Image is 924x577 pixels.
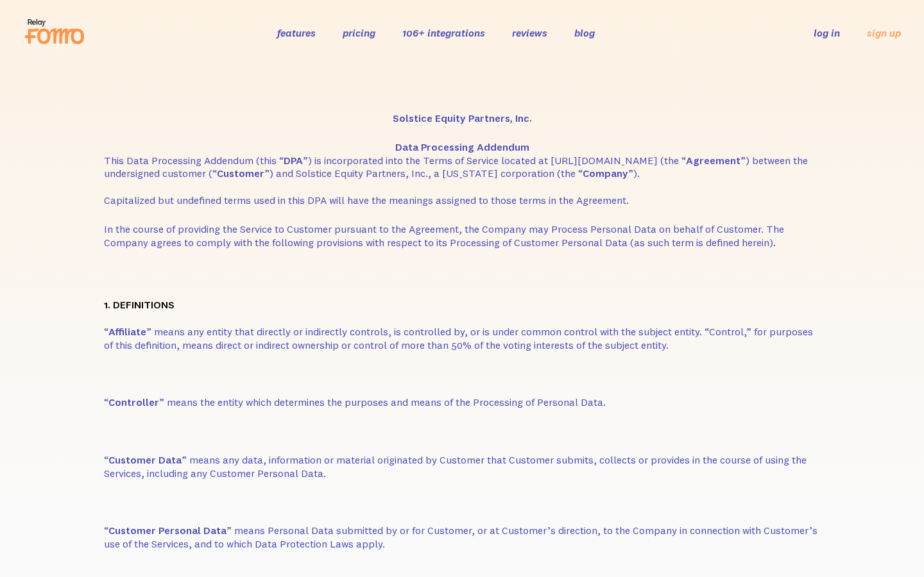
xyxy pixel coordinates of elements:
[104,524,817,550] span: “ ” means Personal Data submitted by or for Customer, or at Customer’s direction, to the Company ...
[104,298,175,311] strong: 1. DEFINITIONS
[104,222,784,249] span: In the course of providing the Service to Customer pursuant to the Agreement, the Company may Pro...
[108,453,182,466] strong: Customer Data
[108,325,146,338] strong: Affiliate
[284,154,303,167] strong: DPA
[104,396,606,408] span: “ ” means the entity which determines the purposes and means of the Processing of Personal Data.
[104,154,808,206] span: This Data Processing Addendum (this “ ”) is incorporated into the Terms of Service located at [UR...
[395,140,529,153] strong: Data Processing Addendum
[343,26,375,39] a: pricing
[104,453,807,480] span: “ ” means any data, information or material originated by Customer that Customer submits, collect...
[867,26,901,40] a: sign up
[402,26,485,39] a: 106+ integrations
[108,396,159,408] strong: Controller
[814,26,840,39] a: log in
[217,167,264,180] strong: Customer
[277,26,316,39] a: features
[574,26,595,39] a: blog
[393,112,532,124] strong: Solstice Equity Partners, Inc.
[583,167,628,180] strong: Company
[104,325,813,351] span: “ ” means any entity that directly or indirectly controls, is controlled by, or is under common c...
[686,154,740,167] strong: Agreement
[108,524,227,537] strong: Customer Personal Data
[512,26,547,39] a: reviews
